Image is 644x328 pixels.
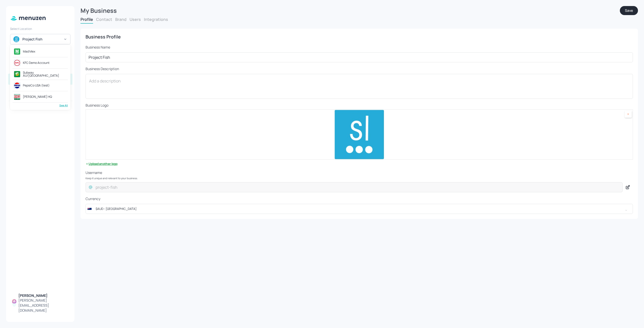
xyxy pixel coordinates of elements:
[23,71,67,77] div: Subway AU/[GEOGRAPHIC_DATA]
[23,50,35,53] div: Mad Mex
[23,84,50,87] div: PepsiCo USA (test)
[14,60,20,66] img: avatar
[23,61,50,64] div: KFC Demo Account
[14,94,20,100] img: avatar
[14,71,20,77] img: avatar
[23,95,52,98] div: [PERSON_NAME] HQ
[14,49,20,55] img: avatar
[14,82,20,88] img: avatar
[13,104,68,107] div: See All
